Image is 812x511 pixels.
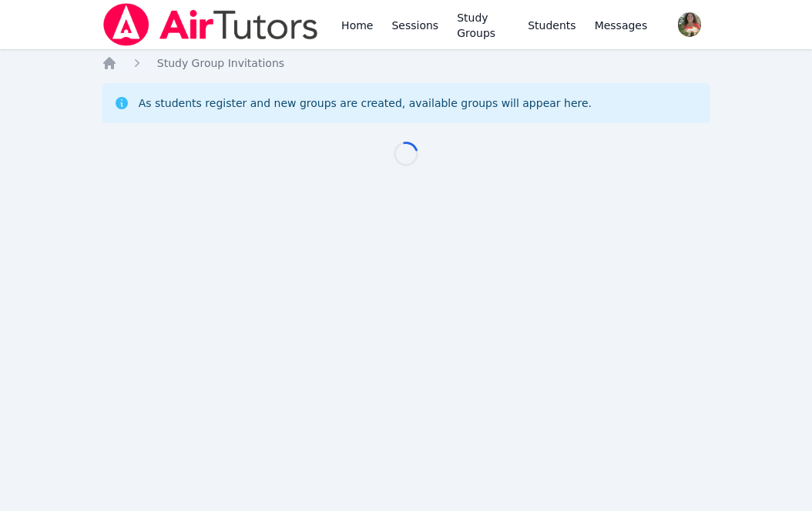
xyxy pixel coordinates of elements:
nav: Breadcrumb [102,55,711,71]
span: Study Group Invitations [157,57,284,69]
a: Study Group Invitations [157,55,284,71]
img: Air Tutors [102,3,320,46]
span: Messages [595,18,648,33]
div: As students register and new groups are created, available groups will appear here. [139,95,592,111]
